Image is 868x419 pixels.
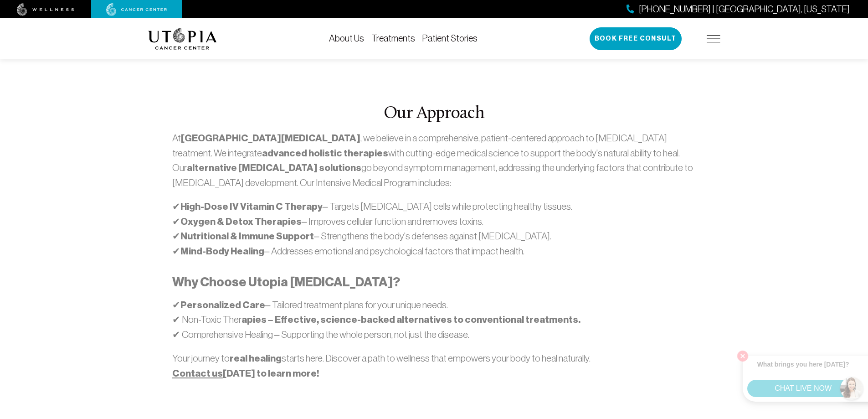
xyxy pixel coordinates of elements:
strong: Mind-Body Healing [180,245,264,257]
strong: [DATE] to learn more! [172,367,319,379]
img: wellness [17,3,74,16]
span: [PHONE_NUMBER] | [GEOGRAPHIC_DATA], [US_STATE] [639,3,850,16]
button: Book Free Consult [590,27,682,50]
a: Contact us [172,367,223,379]
h2: Our Approach [172,104,696,124]
img: cancer center [106,3,167,16]
p: ✔ – Targets [MEDICAL_DATA] cells while protecting healthy tissues. ✔ – Improves cellular function... [172,199,696,259]
p: At , we believe in a comprehensive, patient-centered approach to [MEDICAL_DATA] treatment. We int... [172,131,696,190]
strong: advanced holistic therapies [262,147,388,159]
strong: alternative [MEDICAL_DATA] solutions [187,162,361,174]
p: ✔ – Tailored treatment plans for your unique needs. ✔ Non-Toxic Ther ✔ Comprehensive Healing – Su... [172,298,696,342]
p: Your journey to starts here. Discover a path to wellness that empowers your body to heal naturally. [172,351,696,381]
strong: Oxygen & Detox Therapies [180,216,302,228]
img: logo [148,28,217,50]
strong: [GEOGRAPHIC_DATA][MEDICAL_DATA] [181,132,360,144]
a: Patient Stories [422,33,478,43]
strong: apies – Effective, science-backed alternatives to conventional treatments. [241,314,580,326]
a: [PHONE_NUMBER] | [GEOGRAPHIC_DATA], [US_STATE] [627,3,850,16]
a: About Us [329,33,364,43]
strong: High-Dose IV Vitamin C Therapy [180,201,323,212]
strong: Why Choose Utopia [MEDICAL_DATA]? [172,274,400,290]
strong: Nutritional & Immune Support [180,230,314,242]
strong: real healing [230,352,282,364]
strong: Personalized Care [180,299,265,311]
a: Treatments [371,33,415,43]
img: icon-hamburger [707,35,720,42]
